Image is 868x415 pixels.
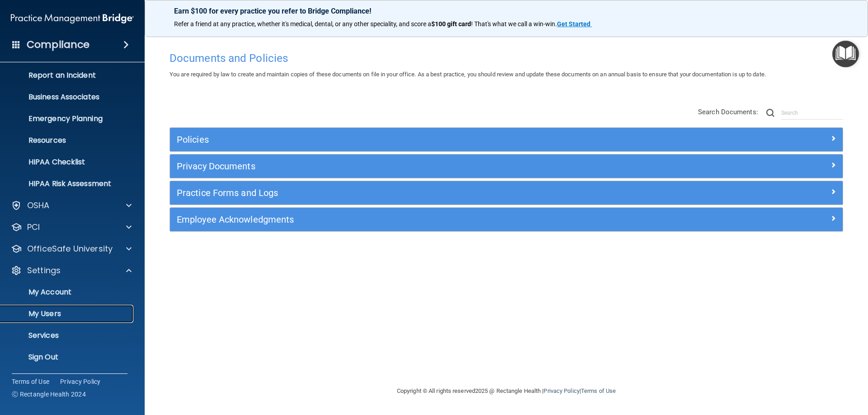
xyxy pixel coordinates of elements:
h5: Privacy Documents [177,161,668,171]
p: Services [6,331,129,340]
div: Copyright © All rights reserved 2025 @ Rectangle Health | | [341,377,671,406]
p: OfficeSafe University [27,243,113,254]
h4: Documents and Policies [170,52,843,64]
p: HIPAA Risk Assessment [6,179,129,188]
a: OfficeSafe University [11,243,132,254]
p: OSHA [27,200,50,211]
p: Report an Incident [6,71,129,80]
p: Business Associates [6,93,129,102]
strong: Get Started [557,20,590,28]
p: Settings [27,265,61,276]
span: ! That's what we call a win-win. [471,20,557,28]
a: Employee Acknowledgments [177,212,836,227]
span: You are required by law to create and maintain copies of these documents on file in your office. ... [170,71,766,78]
a: Privacy Documents [177,159,836,173]
p: Earn $100 for every practice you refer to Bridge Compliance! [174,7,839,15]
p: My Account [6,288,129,297]
span: Refer a friend at any practice, whether it's medical, dental, or any other speciality, and score a [174,20,431,28]
img: PMB logo [11,9,134,28]
a: OSHA [11,200,132,211]
a: Terms of Use [581,387,616,394]
h5: Policies [177,135,668,145]
input: Search [781,106,843,120]
h5: Practice Forms and Logs [177,188,668,198]
p: Sign Out [6,353,129,362]
a: Privacy Policy [543,387,579,394]
button: Open Resource Center [832,41,859,67]
p: HIPAA Checklist [6,158,129,167]
a: Privacy Policy [60,377,101,386]
p: My Users [6,309,129,318]
a: Policies [177,132,836,147]
p: Emergency Planning [6,114,129,123]
a: Get Started [557,20,592,28]
p: Resources [6,136,129,145]
p: PCI [27,222,40,233]
a: PCI [11,222,132,233]
a: Terms of Use [12,377,49,386]
strong: $100 gift card [431,20,471,28]
h4: Compliance [27,38,90,51]
a: Settings [11,265,132,276]
h5: Employee Acknowledgments [177,214,668,224]
img: ic-search.3b580494.png [766,109,774,117]
span: Search Documents: [698,108,758,116]
a: Practice Forms and Logs [177,186,836,200]
span: Ⓒ Rectangle Health 2024 [12,390,86,399]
